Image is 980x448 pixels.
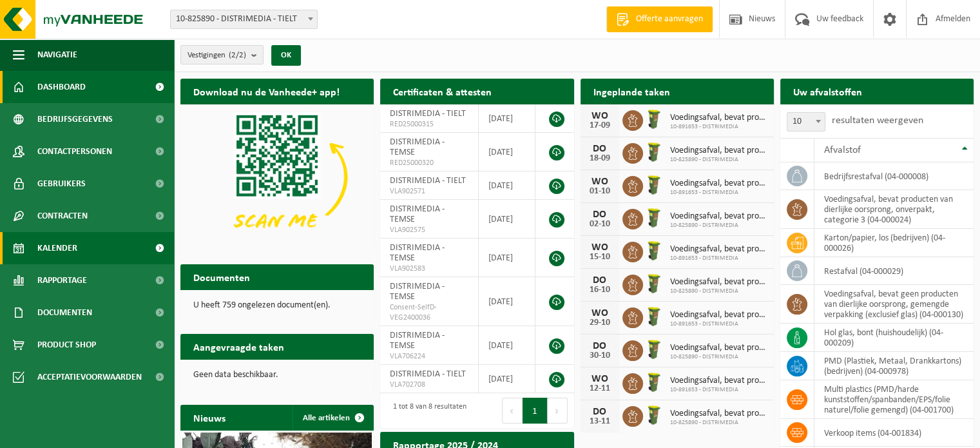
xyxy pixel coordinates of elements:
[479,171,536,200] td: [DATE]
[670,156,767,164] span: 10-825890 - DISTRIMEDIA
[193,371,361,380] p: Geen data beschikbaar.
[670,189,767,197] span: 10-891653 - DISTRIMEDIA
[390,380,468,390] span: VLA702708
[187,46,246,65] span: Vestigingen
[587,286,613,295] div: 16-10
[581,79,683,104] h2: Ingeplande taken
[643,306,665,327] img: WB-0060-HPE-GN-50
[193,301,361,310] p: U heeft 759 ongelezen document(en).
[37,39,77,71] span: Navigatie
[180,45,264,64] button: Vestigingen(2/2)
[670,320,767,328] span: 10-891653 - DISTRIMEDIA
[670,409,767,419] span: Voedingsafval, bevat producten van dierlijke oorsprong, onverpakt, categorie 3
[548,398,568,424] button: Next
[643,338,665,360] img: WB-0060-HPE-GN-51
[814,229,974,257] td: karton/papier, los (bedrijven) (04-000026)
[814,380,974,419] td: multi plastics (PMD/harde kunststoffen/spanbanden/EPS/folie naturel/folie gemengd) (04-001700)
[643,404,665,426] img: WB-0060-HPE-GN-51
[37,103,113,135] span: Bedrijfsgegevens
[670,277,767,287] span: Voedingsafval, bevat producten van dierlijke oorsprong, onverpakt, categorie 3
[37,168,86,200] span: Gebruikers
[814,352,974,380] td: PMD (Plastiek, Metaal, Drankkartons) (bedrijven) (04-000978)
[479,133,536,171] td: [DATE]
[643,141,665,163] img: WB-0060-HPE-GN-51
[390,137,445,157] span: DISTRIMEDIA - TEMSE
[587,253,613,262] div: 15-10
[229,51,246,59] count: (2/2)
[587,154,613,163] div: 18-09
[390,176,466,186] span: DISTRIMEDIA - TIELT
[587,144,613,154] div: DO
[587,318,613,327] div: 29-10
[814,257,974,285] td: restafval (04-000029)
[814,285,974,324] td: voedingsafval, bevat geen producten van dierlijke oorsprong, gemengde verpakking (exclusief glas)...
[824,145,861,155] span: Afvalstof
[814,190,974,229] td: voedingsafval, bevat producten van dierlijke oorsprong, onverpakt, categorie 3 (04-000024)
[587,121,613,130] div: 17-09
[37,200,88,232] span: Contracten
[390,243,445,263] span: DISTRIMEDIA - TEMSE
[37,71,86,103] span: Dashboard
[670,222,767,229] span: 10-825890 - DISTRIMEDIA
[787,113,825,131] span: 10
[479,200,536,239] td: [DATE]
[587,209,613,220] div: DO
[670,179,767,189] span: Voedingsafval, bevat producten van dierlijke oorsprong, onverpakt, categorie 3
[479,365,536,393] td: [DATE]
[670,113,767,123] span: Voedingsafval, bevat producten van dierlijke oorsprong, onverpakt, categorie 3
[37,297,92,329] span: Documenten
[670,386,767,394] span: 10-891653 - DISTRIMEDIA
[670,146,767,156] span: Voedingsafval, bevat producten van dierlijke oorsprong, onverpakt, categorie 3
[587,275,613,286] div: DO
[171,10,317,28] span: 10-825890 - DISTRIMEDIA - TIELT
[293,405,372,431] a: Alle artikelen
[380,79,504,104] h2: Certificaten & attesten
[37,135,112,168] span: Contactpersonen
[390,369,466,379] span: DISTRIMEDIA - TIELT
[587,308,613,318] div: WO
[643,240,665,262] img: WB-0060-HPE-GN-50
[587,374,613,384] div: WO
[587,177,613,187] div: WO
[390,109,466,119] span: DISTRIMEDIA - TIELT
[587,407,613,417] div: DO
[390,186,468,197] span: VLA902571
[587,341,613,351] div: DO
[479,277,536,326] td: [DATE]
[643,207,665,229] img: WB-0060-HPE-GN-51
[37,264,87,297] span: Rapportage
[502,398,523,424] button: Previous
[670,244,767,255] span: Voedingsafval, bevat producten van dierlijke oorsprong, onverpakt, categorie 3
[479,104,536,133] td: [DATE]
[387,396,466,425] div: 1 tot 8 van 8 resultaten
[180,334,297,359] h2: Aangevraagde taken
[390,119,468,130] span: RED25000315
[587,351,613,360] div: 30-10
[587,384,613,393] div: 12-11
[787,112,825,131] span: 10
[180,79,352,104] h2: Download nu de Vanheede+ app!
[479,239,536,277] td: [DATE]
[390,225,468,235] span: VLA902575
[670,123,767,131] span: 10-891653 - DISTRIMEDIA
[643,174,665,196] img: WB-0060-HPE-GN-50
[670,211,767,222] span: Voedingsafval, bevat producten van dierlijke oorsprong, onverpakt, categorie 3
[832,115,923,126] label: resultaten weergeven
[390,351,468,362] span: VLA706224
[780,79,875,104] h2: Uw afvalstoffen
[170,10,318,29] span: 10-825890 - DISTRIMEDIA - TIELT
[587,220,613,229] div: 02-10
[37,329,96,361] span: Product Shop
[670,419,767,427] span: 10-825890 - DISTRIMEDIA
[633,13,706,26] span: Offerte aanvragen
[390,302,468,323] span: Consent-SelfD-VEG2400036
[606,6,713,32] a: Offerte aanvragen
[587,111,613,121] div: WO
[523,398,548,424] button: 1
[390,282,445,302] span: DISTRIMEDIA - TEMSE
[390,204,445,224] span: DISTRIMEDIA - TEMSE
[390,264,468,274] span: VLA902583
[643,371,665,393] img: WB-0060-HPE-GN-50
[37,232,77,264] span: Kalender
[587,187,613,196] div: 01-10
